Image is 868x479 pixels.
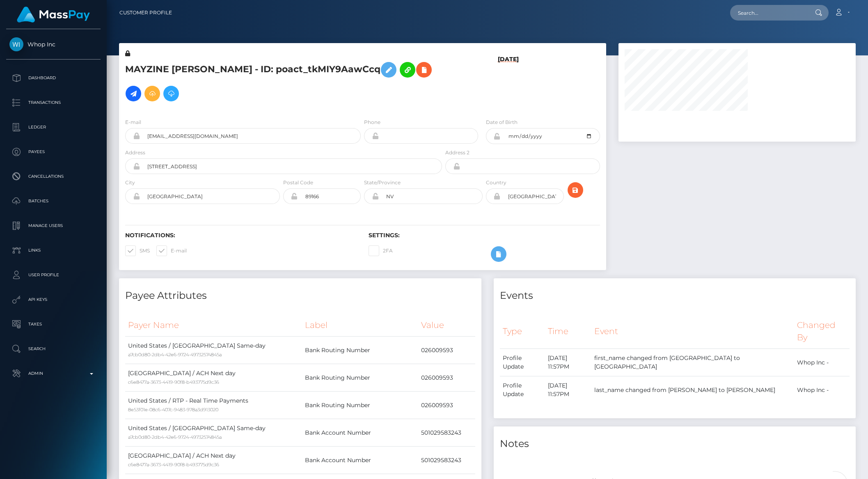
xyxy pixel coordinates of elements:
td: United States / [GEOGRAPHIC_DATA] Same-day [125,419,302,447]
a: Initiate Payout [126,86,141,101]
td: [GEOGRAPHIC_DATA] / ACH Next day [125,364,302,392]
label: Address 2 [445,149,469,156]
p: Cancellations [9,170,97,183]
a: Transactions [6,92,101,113]
td: 501029583243 [418,419,475,447]
td: United States / [GEOGRAPHIC_DATA] Same-day [125,337,302,364]
small: c6e8477a-3673-4419-90f8-b493775d9c36 [128,379,219,385]
p: Taxes [9,318,97,330]
a: Payees [6,142,101,162]
td: 026009593 [418,337,475,364]
small: a7cb0d80-2db4-42e6-9724-49732574845a [128,434,222,440]
small: a7cb0d80-2db4-42e6-9724-49732574845a [128,352,222,358]
p: Batches [9,195,97,207]
h4: Events [500,289,850,303]
p: API Keys [9,293,97,306]
td: Bank Routing Number [302,337,418,364]
p: Dashboard [9,72,97,84]
label: Date of Birth [486,119,518,126]
th: Time [545,314,591,349]
td: 501029583243 [418,447,475,474]
label: SMS [125,245,150,256]
label: City [125,179,135,186]
th: Value [418,314,475,337]
td: last_name changed from [PERSON_NAME] to [PERSON_NAME] [591,376,794,404]
a: User Profile [6,265,101,285]
span: Whop Inc [6,41,101,48]
a: Customer Profile [119,4,172,21]
label: Country [486,179,506,186]
label: State/Province [364,179,401,186]
a: Links [6,240,101,261]
td: Bank Routing Number [302,364,418,392]
a: Batches [6,191,101,211]
img: MassPay Logo [17,7,90,23]
a: Admin [6,363,101,384]
h5: MAYZINE [PERSON_NAME] - ID: poact_tkMIY9AawCcq [125,58,437,105]
small: 8e53f01e-08c6-407c-9483-978a3d913020 [128,407,218,413]
a: Dashboard [6,68,101,88]
h6: Settings: [369,232,600,239]
p: Payees [9,146,97,158]
th: Event [591,314,794,349]
td: [GEOGRAPHIC_DATA] / ACH Next day [125,447,302,474]
p: Ledger [9,121,97,133]
td: [DATE] 11:57PM [545,349,591,376]
th: Type [500,314,545,349]
label: 2FA [369,245,393,256]
td: Whop Inc - [794,349,850,376]
label: Phone [364,119,380,126]
label: E-mail [125,119,141,126]
td: 026009593 [418,364,475,392]
td: Bank Account Number [302,419,418,447]
h6: Notifications: [125,232,356,239]
td: first_name changed from [GEOGRAPHIC_DATA] to [GEOGRAPHIC_DATA] [591,349,794,376]
a: API Keys [6,289,101,310]
td: Whop Inc - [794,376,850,404]
p: Manage Users [9,220,97,232]
small: c6e8477a-3673-4419-90f8-b493775d9c36 [128,462,219,468]
th: Label [302,314,418,337]
p: Transactions [9,96,97,109]
h4: Notes [500,437,850,451]
td: [DATE] 11:57PM [545,376,591,404]
h4: Payee Attributes [125,289,475,303]
th: Payer Name [125,314,302,337]
a: Cancellations [6,166,101,187]
label: E-mail [156,245,187,256]
input: Search... [730,5,807,21]
td: 026009593 [418,392,475,419]
td: Bank Routing Number [302,392,418,419]
p: Links [9,244,97,257]
a: Search [6,339,101,359]
h6: [DATE] [498,56,519,108]
a: Manage Users [6,215,101,236]
p: Search [9,343,97,355]
label: Postal Code [283,179,313,186]
td: Profile Update [500,376,545,404]
img: Whop Inc [9,37,23,51]
th: Changed By [794,314,850,349]
p: Admin [9,367,97,380]
a: Taxes [6,314,101,335]
label: Address [125,149,145,156]
td: Bank Account Number [302,447,418,474]
td: Profile Update [500,349,545,376]
p: User Profile [9,269,97,281]
a: Ledger [6,117,101,138]
td: United States / RTP - Real Time Payments [125,392,302,419]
